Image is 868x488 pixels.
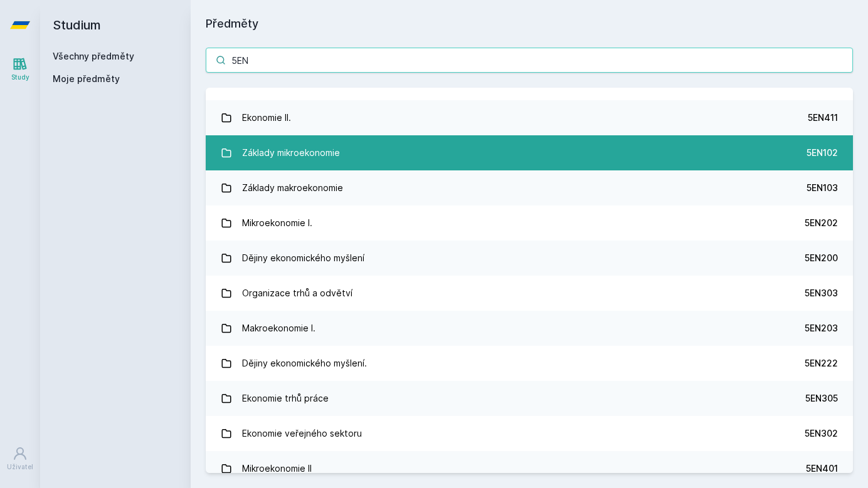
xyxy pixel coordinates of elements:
[805,357,838,370] div: 5EN222
[206,346,853,381] a: Dějiny ekonomického myšlení. 5EN222
[206,15,853,33] h1: Předměty
[53,51,134,61] a: Všechny předměty
[242,386,329,411] div: Ekonomie trhů práce
[242,351,367,376] div: Dějiny ekonomického myšlení.
[206,135,853,170] a: Základy mikroekonomie 5EN102
[242,105,291,130] div: Ekonomie II.
[242,456,312,481] div: Mikroekonomie II
[206,205,853,241] a: Mikroekonomie I. 5EN202
[11,73,29,82] div: Study
[206,170,853,205] a: Základy makroekonomie 5EN103
[206,100,853,135] a: Ekonomie II. 5EN411
[805,217,838,229] div: 5EN202
[242,210,312,236] div: Mikroekonomie I.
[806,462,838,475] div: 5EN401
[206,451,853,486] a: Mikroekonomie II 5EN401
[242,316,315,341] div: Makroekonomie I.
[206,381,853,416] a: Ekonomie trhů práce 5EN305
[242,281,352,306] div: Organizace trhů a odvětví
[3,440,38,478] a: Uživatel
[805,252,838,264] div: 5EN200
[807,182,838,194] div: 5EN103
[242,246,364,271] div: Dějiny ekonomického myšlení
[805,427,838,440] div: 5EN302
[206,311,853,346] a: Makroekonomie I. 5EN203
[206,276,853,311] a: Organizace trhů a odvětví 5EN303
[206,241,853,276] a: Dějiny ekonomického myšlení 5EN200
[7,462,33,472] div: Uživatel
[242,140,340,165] div: Základy mikroekonomie
[206,416,853,451] a: Ekonomie veřejného sektoru 5EN302
[805,287,838,299] div: 5EN303
[807,147,838,159] div: 5EN102
[242,175,343,200] div: Základy makroekonomie
[242,421,362,446] div: Ekonomie veřejného sektoru
[3,50,38,88] a: Study
[808,112,838,124] div: 5EN411
[206,48,853,73] input: Název nebo ident předmětu…
[805,392,838,405] div: 5EN305
[53,73,120,85] span: Moje předměty
[805,322,838,335] div: 5EN203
